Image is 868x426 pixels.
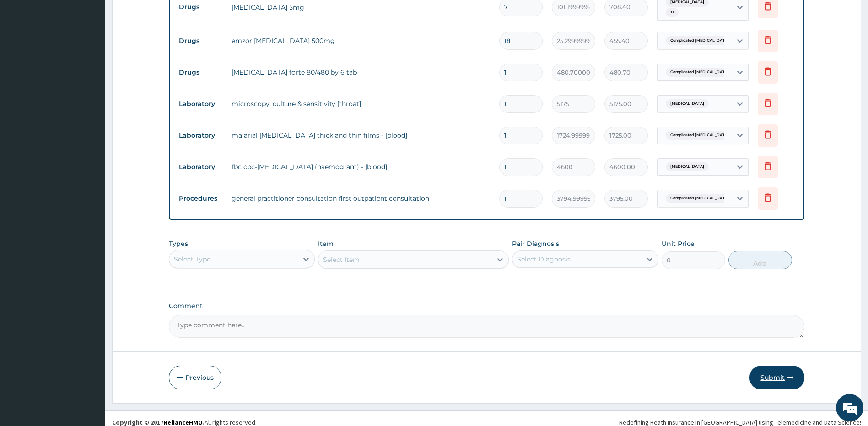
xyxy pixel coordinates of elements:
span: Complicated [MEDICAL_DATA] [666,68,733,77]
span: [MEDICAL_DATA] [666,99,709,108]
span: Complicated [MEDICAL_DATA] [666,36,733,45]
img: d_794563401_company_1708531726252_794563401 [17,46,37,69]
button: Add [728,251,792,269]
td: microscopy, culture & sensitivity [throat] [227,95,495,113]
textarea: Type your message and hit 'Enter' [5,250,174,282]
div: Minimize live chat window [150,5,172,27]
span: Complicated [MEDICAL_DATA] [666,131,733,140]
div: Select Diagnosis [517,255,571,264]
td: emzor [MEDICAL_DATA] 500mg [227,32,495,50]
td: Laboratory [174,127,227,144]
label: Unit Price [662,239,695,248]
div: Chat with us now [48,51,154,63]
td: Drugs [174,32,227,49]
span: [MEDICAL_DATA] [666,162,709,171]
label: Types [169,240,188,248]
td: fbc cbc-[MEDICAL_DATA] (haemogram) - [blood] [227,158,495,176]
label: Item [318,239,334,248]
td: general practitioner consultation first outpatient consultation [227,189,495,208]
label: Pair Diagnosis [512,239,559,248]
td: Drugs [174,64,227,81]
td: [MEDICAL_DATA] forte 80/480 by 6 tab [227,63,495,81]
span: + 1 [666,8,679,17]
td: malarial [MEDICAL_DATA] thick and thin films - [blood] [227,126,495,144]
td: Procedures [174,190,227,207]
button: Submit [749,366,804,389]
td: Laboratory [174,96,227,112]
td: Laboratory [174,159,227,176]
label: Comment [169,302,805,310]
span: We're online! [53,115,126,208]
button: Previous [169,366,221,389]
span: Complicated [MEDICAL_DATA] [666,194,733,203]
div: Select Type [174,255,210,264]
